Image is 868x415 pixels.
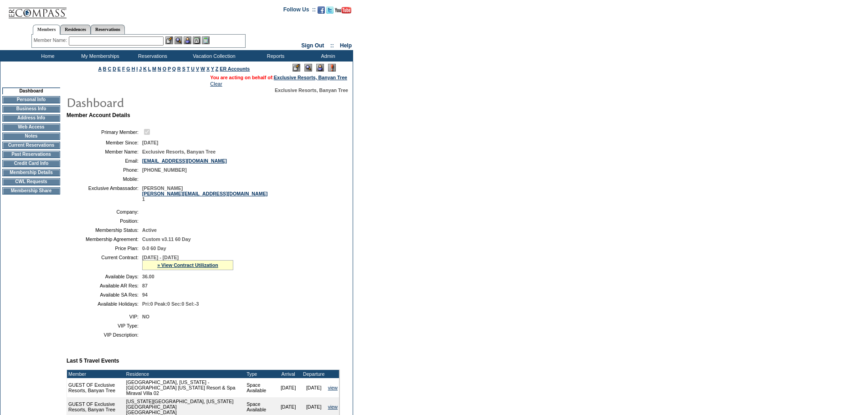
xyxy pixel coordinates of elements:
td: Current Reservations [2,142,60,149]
a: R [177,66,181,72]
a: Members [33,25,61,35]
td: Admin [301,50,353,61]
a: X [206,66,210,72]
a: Follow us on Twitter [326,9,334,15]
span: :: [330,42,334,49]
td: Membership Agreement: [70,236,139,242]
span: [PERSON_NAME] 1 [142,185,267,202]
td: Available Holidays: [70,301,139,307]
span: Exclusive Resorts, Banyan Tree [275,87,348,93]
a: Become our fan on Facebook [318,9,325,15]
a: K [143,66,147,72]
img: Follow us on Twitter [326,6,334,14]
a: T [187,66,190,72]
a: Clear [210,81,222,87]
td: Notes [2,133,60,140]
a: view [328,404,338,410]
span: Active [142,227,157,233]
a: J [139,66,142,72]
td: Primary Member: [70,128,139,136]
a: [EMAIL_ADDRESS][DOMAIN_NAME] [142,158,227,164]
td: Membership Status: [70,227,139,233]
span: [DATE] - [DATE] [142,255,179,260]
a: Residences [60,25,91,34]
a: N [158,66,161,72]
a: L [148,66,151,72]
td: Member [67,370,125,378]
img: pgTtlDashboard.gif [66,93,248,111]
a: B [103,66,107,72]
span: NO [142,314,149,319]
span: [DATE] [142,140,158,145]
span: [PHONE_NUMBER] [142,167,187,173]
a: Y [211,66,214,72]
a: [PERSON_NAME][EMAIL_ADDRESS][DOMAIN_NAME] [142,191,267,196]
a: W [200,66,205,72]
b: Member Account Details [67,112,130,118]
span: You are acting on behalf of: [210,75,347,80]
td: Personal Info [2,96,60,103]
img: View Mode [304,64,312,72]
td: Available AR Res: [70,283,139,288]
span: Pri:0 Peak:0 Sec:0 Sel:-3 [142,301,199,307]
img: View [175,36,182,44]
td: Membership Share [2,187,60,195]
span: Exclusive Resorts, Banyan Tree [142,149,216,154]
td: My Memberships [73,50,125,61]
td: Space Available [245,378,276,397]
td: CWL Requests [2,178,60,185]
td: VIP Description: [70,332,139,338]
a: D [113,66,116,72]
img: Become our fan on Facebook [318,6,325,14]
td: Member Name: [70,149,139,154]
td: Reports [248,50,301,61]
a: M [152,66,156,72]
td: Home [21,50,73,61]
a: Sign Out [301,42,324,49]
td: Company: [70,209,139,215]
td: Web Access [2,123,60,131]
td: Vacation Collection [178,50,248,61]
a: Q [172,66,176,72]
a: Exclusive Resorts, Banyan Tree [274,75,347,80]
a: H [132,66,135,72]
td: Membership Details [2,169,60,176]
td: Dashboard [2,87,60,94]
a: P [168,66,171,72]
td: Exclusive Ambassador: [70,185,139,202]
td: Available Days: [70,274,139,279]
td: Residence [125,370,245,378]
a: F [122,66,125,72]
td: Current Contract: [70,255,139,270]
b: Last 5 Travel Events [67,358,119,364]
a: V [196,66,199,72]
td: VIP: [70,314,139,319]
span: 0-0 60 Day [142,246,166,251]
a: » View Contract Utilization [157,262,218,268]
a: A [98,66,102,72]
td: [GEOGRAPHIC_DATA], [US_STATE] - [GEOGRAPHIC_DATA] [US_STATE] Resort & Spa Miraval Villa 02 [125,378,245,397]
td: GUEST OF Exclusive Resorts, Banyan Tree [67,378,125,397]
td: Credit Card Info [2,160,60,167]
img: Reservations [193,36,200,44]
div: Member Name: [34,36,69,44]
td: VIP Type: [70,323,139,328]
td: Email: [70,158,139,164]
span: 36.00 [142,274,154,279]
span: 87 [142,283,148,288]
span: Custom v3.11 60 Day [142,236,191,242]
td: Address Info [2,114,60,122]
img: Log Concern/Member Elevation [328,64,336,72]
span: 94 [142,292,148,297]
a: U [191,66,195,72]
td: Available SA Res: [70,292,139,297]
a: C [108,66,111,72]
td: Price Plan: [70,246,139,251]
td: Departure [301,370,327,378]
td: [DATE] [301,378,327,397]
a: O [163,66,166,72]
a: ER Accounts [220,66,250,72]
td: Past Reservations [2,151,60,158]
td: Business Info [2,105,60,113]
img: b_calculator.gif [202,36,210,44]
